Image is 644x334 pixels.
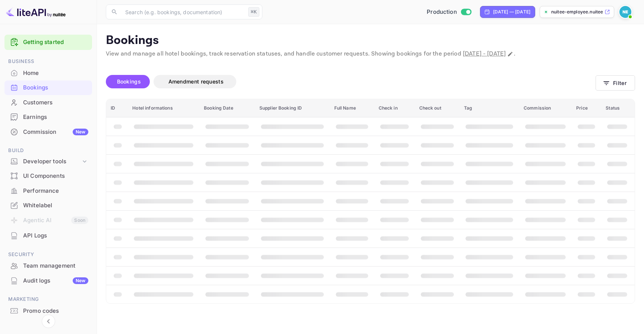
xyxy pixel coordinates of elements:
a: Getting started [23,38,88,47]
div: CommissionNew [4,125,92,139]
a: UI Components [4,169,92,183]
th: Price [572,99,601,117]
div: Home [4,66,92,81]
a: Audit logsNew [4,274,92,287]
div: [DATE] — [DATE] [493,9,530,15]
th: ID [106,99,128,117]
th: Supplier Booking ID [255,99,330,117]
div: Developer tools [4,155,92,168]
a: API Logs [4,229,92,242]
a: Bookings [4,81,92,94]
div: Promo codes [23,307,88,315]
p: View and manage all hotel bookings, track reservation statuses, and handle customer requests. Sho... [106,50,635,59]
input: Search (e.g. bookings, documentation) [121,4,245,19]
table: booking table [106,99,635,303]
div: Team management [4,259,92,273]
button: Filter [596,75,635,91]
th: Tag [460,99,519,117]
span: Marketing [4,295,92,303]
a: Whitelabel [4,198,92,212]
th: Commission [519,99,572,117]
div: Team management [23,262,88,270]
a: Home [4,66,92,80]
div: Bookings [4,81,92,95]
div: API Logs [23,231,88,240]
div: API Logs [4,229,92,243]
button: Change date range [506,50,514,58]
div: Customers [23,98,88,107]
span: Business [4,57,92,66]
a: Team management [4,259,92,272]
div: Audit logsNew [4,274,92,288]
span: Build [4,146,92,155]
div: Performance [23,187,88,195]
p: nuitee-employee.nuitee... [551,9,603,15]
div: Earnings [23,113,88,122]
a: Promo codes [4,304,92,318]
a: Customers [4,95,92,109]
div: Performance [4,184,92,198]
a: CommissionNew [4,125,92,139]
div: Earnings [4,110,92,125]
th: Status [601,99,635,117]
div: Promo codes [4,304,92,318]
img: LiteAPI logo [6,6,66,18]
div: UI Components [23,172,88,180]
div: Bookings [23,83,88,92]
div: Commission [23,128,88,136]
p: Bookings [106,33,635,48]
th: Check out [415,99,460,117]
span: Amendment requests [168,78,224,85]
div: Developer tools [23,157,81,166]
div: Customers [4,95,92,110]
a: Performance [4,184,92,198]
div: New [73,277,88,284]
div: Getting started [4,35,92,50]
th: Check in [374,99,415,117]
img: nuitee employee [619,6,631,18]
span: Security [4,250,92,259]
th: Booking Date [199,99,255,117]
button: Collapse navigation [42,315,55,328]
div: account-settings tabs [106,75,596,88]
span: [DATE] - [DATE] [463,50,506,58]
span: Bookings [117,78,141,85]
div: Whitelabel [23,201,88,210]
th: Full Name [330,99,374,117]
span: Production [427,8,457,16]
div: Whitelabel [4,198,92,213]
div: Home [23,69,88,78]
div: New [73,129,88,135]
div: Audit logs [23,277,88,285]
a: Earnings [4,110,92,124]
div: Switch to Sandbox mode [424,8,474,16]
div: UI Components [4,169,92,183]
th: Hotel informations [128,99,199,117]
div: ⌘K [248,7,259,17]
